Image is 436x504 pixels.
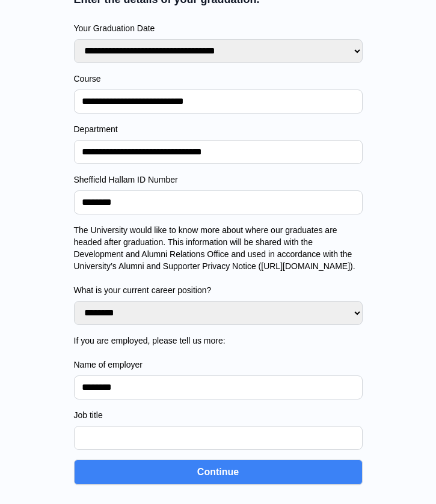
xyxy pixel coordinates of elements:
label: Your Graduation Date [74,22,363,34]
label: The University would like to know more about where our graduates are headed after graduation. Thi... [74,224,363,296]
label: If you are employed, please tell us more: Name of employer [74,335,363,371]
label: Sheffield Hallam ID Number [74,174,363,186]
label: Course [74,73,363,85]
label: Job title [74,409,363,421]
label: Department [74,123,363,135]
button: Continue [74,460,363,485]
